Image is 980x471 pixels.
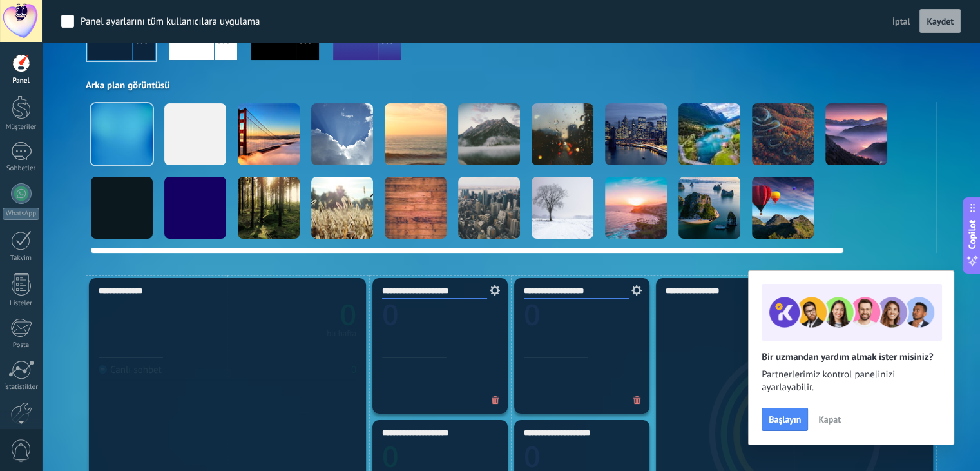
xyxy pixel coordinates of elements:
button: Kaydet [919,9,961,34]
div: Sohbetler [3,165,40,173]
h2: Bir uzmandan yardım almak ister misiniz? [762,351,941,363]
div: Müşteriler [3,123,40,132]
div: Panel [3,77,40,85]
div: Panel ayarlarını tüm kullanıcılara uygulama [81,15,260,28]
button: Kapat [812,410,847,429]
div: WhatsApp [3,208,39,220]
button: Başlayın [762,408,808,431]
span: Başlayın [769,415,801,424]
div: Arka plan görüntüsü [86,79,936,92]
div: İstatistikler [3,383,40,392]
span: İptal [892,15,910,27]
div: Takvim [3,254,40,263]
span: Kaydet [927,17,954,26]
span: Kapat [818,415,841,424]
span: Copilot [966,220,979,250]
div: Posta [3,341,40,350]
span: Partnerlerimiz kontrol panelinizi ayarlayabilir. [762,368,941,394]
div: Listeler [3,299,40,308]
button: İptal [887,12,916,31]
